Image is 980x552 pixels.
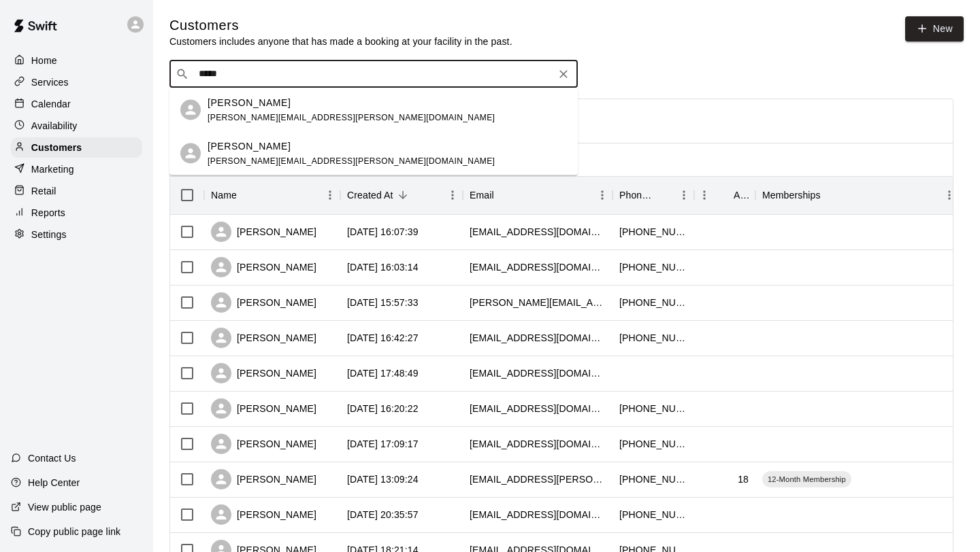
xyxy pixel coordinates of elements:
div: Email [470,176,494,214]
div: [PERSON_NAME] [211,398,316,419]
div: +15739993107 [619,508,687,521]
div: Erik Morse [180,100,201,120]
button: Clear [554,65,573,84]
div: Email [463,176,612,214]
div: [PERSON_NAME] [211,504,316,525]
p: Home [31,54,57,67]
p: View public page [28,500,101,514]
div: meredith.hill@vu.com [470,296,606,309]
a: Customers [11,137,142,158]
div: jobannon10@gmail.com [470,331,606,345]
span: [PERSON_NAME][EMAIL_ADDRESS][PERSON_NAME][DOMAIN_NAME] [208,156,495,165]
p: Contact Us [28,451,76,465]
button: Sort [494,186,513,205]
a: New [905,16,964,41]
div: Phone Number [612,176,694,214]
div: [PERSON_NAME] [211,328,316,348]
a: Settings [11,224,142,245]
a: Retail [11,181,142,201]
div: 2025-10-13 16:07:39 [347,225,419,239]
div: +15736804930 [619,437,687,451]
div: juliekfarmer@gmail.com [470,260,606,274]
div: [PERSON_NAME] [211,434,316,454]
div: Age [694,176,755,214]
div: +15738641375 [619,260,687,274]
a: Marketing [11,159,142,179]
div: cmfp67@gmail.com [470,225,606,239]
p: Help Center [28,476,80,489]
span: [PERSON_NAME][EMAIL_ADDRESS][PERSON_NAME][DOMAIN_NAME] [208,112,495,122]
div: 2025-10-06 17:09:17 [347,437,419,451]
p: Customers [31,141,82,154]
div: +12246221831 [619,402,687,415]
div: max.d.keicher@gmail.com [470,472,606,486]
p: Customers includes anyone that has made a booking at your facility in the past. [169,35,512,48]
p: Availability [31,119,78,133]
div: 2025-10-13 15:57:33 [347,296,419,309]
button: Menu [320,185,340,205]
div: +15738813025 [619,331,687,345]
p: Retail [31,184,56,198]
div: 2025-10-13 16:03:14 [347,260,419,274]
a: Home [11,50,142,71]
div: Oliver Morse [180,143,201,164]
div: tylermvictor_32@hotmail.com [470,366,606,380]
div: Search customers by name or email [169,61,578,88]
div: ericmor76@yahoo.com [470,508,606,521]
div: 2025-10-07 16:20:22 [347,402,419,415]
div: sbschaefer@socket.net [470,437,606,451]
div: +13145374871 [619,225,687,239]
div: [PERSON_NAME] [211,469,316,489]
div: Services [11,72,142,92]
div: Name [211,176,237,214]
div: Memberships [762,176,821,214]
p: Services [31,75,69,89]
button: Menu [694,185,715,205]
button: Sort [715,186,734,205]
button: Menu [939,185,960,205]
div: Age [734,176,749,214]
div: [PERSON_NAME] [211,292,316,313]
div: [PERSON_NAME] [211,222,316,242]
button: Sort [393,186,412,205]
div: +15734245822 [619,296,687,309]
div: +15734243687 [619,472,687,486]
p: Settings [31,228,67,241]
a: Availability [11,116,142,136]
div: 12-Month Membership [762,471,851,487]
div: pminarik@fastmail.com [470,402,606,415]
p: Calendar [31,97,71,111]
button: Sort [237,186,256,205]
div: Memberships [755,176,960,214]
div: [PERSON_NAME] [211,257,316,277]
p: Marketing [31,162,74,176]
div: 18 [738,472,749,486]
a: Calendar [11,94,142,114]
div: Name [204,176,340,214]
button: Sort [655,186,674,205]
div: Phone Number [619,176,655,214]
p: Reports [31,206,65,220]
div: Created At [347,176,393,214]
div: 2025-10-04 13:09:24 [347,472,419,486]
button: Menu [674,185,694,205]
a: Reports [11,203,142,223]
div: 2025-10-09 16:42:27 [347,331,419,345]
h5: Customers [169,16,512,35]
div: Created At [340,176,463,214]
div: 2025-10-08 17:48:49 [347,366,419,380]
p: [PERSON_NAME] [208,95,291,109]
div: 2025-09-30 20:35:57 [347,508,419,521]
p: Copy public page link [28,525,120,538]
button: Menu [592,185,612,205]
button: Menu [442,185,463,205]
span: 12-Month Membership [762,474,851,485]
